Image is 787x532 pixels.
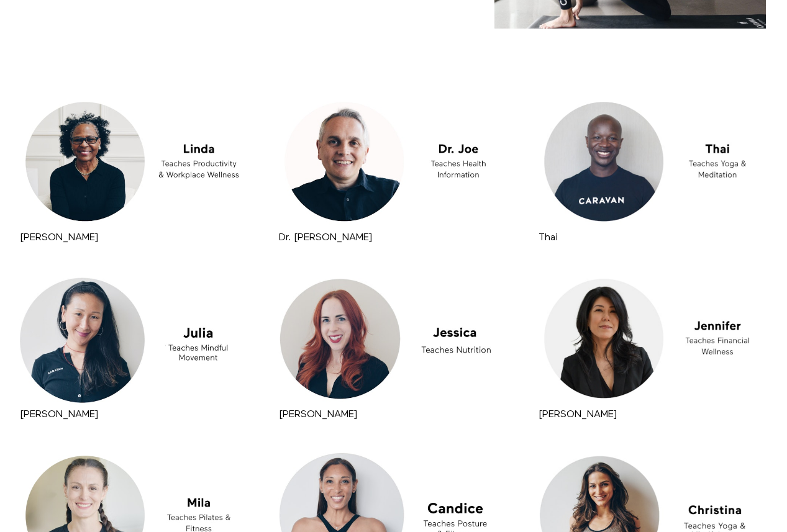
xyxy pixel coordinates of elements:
[17,273,252,405] a: Julia
[279,233,372,242] a: Dr. [PERSON_NAME]
[539,410,617,419] a: [PERSON_NAME]
[539,233,558,243] strong: Thai
[20,233,98,242] a: [PERSON_NAME]
[535,273,770,405] a: Jennifer
[279,233,372,243] strong: Dr. Joe
[17,96,252,228] a: Linda
[276,273,511,405] a: Jessica
[279,410,357,420] strong: Jessica
[20,410,98,419] a: [PERSON_NAME]
[539,233,558,242] a: Thai
[20,410,98,420] strong: Julia
[539,410,617,420] strong: Jennifer
[276,96,511,228] a: Dr. Joe
[279,410,357,419] a: [PERSON_NAME]
[20,233,98,243] strong: Linda
[535,96,770,228] a: Thai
